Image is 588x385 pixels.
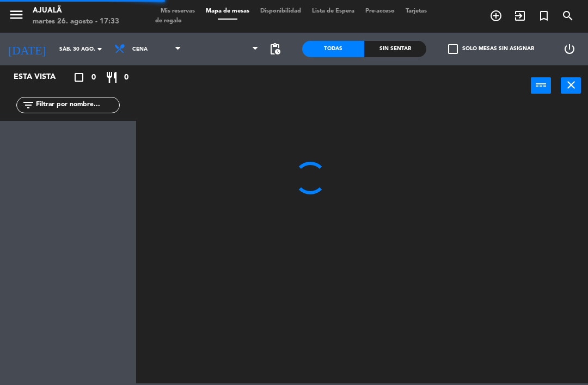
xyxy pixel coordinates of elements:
[8,7,24,23] i: menu
[360,8,400,14] span: Pre-acceso
[8,7,24,27] button: menu
[93,42,106,56] i: arrow_drop_down
[124,71,128,84] span: 0
[556,7,580,25] span: BUSCAR
[22,99,35,112] i: filter_list
[561,77,581,94] button: close
[537,9,550,22] i: turned_in_not
[155,8,200,14] span: Mis reservas
[5,71,78,84] div: Esta vista
[448,44,458,54] span: check_box_outline_blank
[302,41,364,57] div: Todas
[535,78,548,91] i: power_input
[532,7,556,25] span: Reserva especial
[489,9,503,22] i: add_circle_outline
[255,8,307,14] span: Disponibilidad
[200,8,255,14] span: Mapa de mesas
[513,9,526,22] i: exit_to_app
[565,78,578,91] i: close
[563,42,576,56] i: power_settings_new
[33,16,119,27] div: martes 26. agosto - 17:33
[561,9,574,22] i: search
[307,8,360,14] span: Lista de Espera
[91,71,96,84] span: 0
[72,71,85,84] i: crop_square
[268,42,281,56] span: pending_actions
[484,7,508,25] span: RESERVAR MESA
[531,77,551,94] button: power_input
[35,99,119,111] input: Filtrar por nombre...
[132,46,148,52] span: Cena
[33,5,119,16] div: Ajualä
[105,71,118,84] i: restaurant
[508,7,532,25] span: WALK IN
[364,41,426,57] div: Sin sentar
[448,44,534,54] label: Solo mesas sin asignar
